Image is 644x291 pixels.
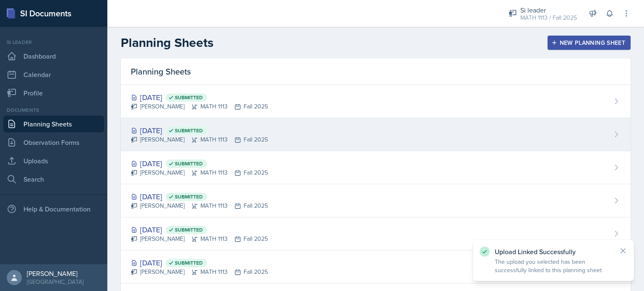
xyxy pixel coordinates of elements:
div: [PERSON_NAME] MATH 1113 Fall 2025 [131,234,268,243]
p: Upload Linked Successfully [495,247,612,256]
div: [DATE] [131,158,268,169]
div: [PERSON_NAME] MATH 1113 Fall 2025 [131,268,268,276]
span: Submitted [175,127,203,134]
a: [DATE] Submitted [PERSON_NAME]MATH 1113Fall 2025 [121,151,631,184]
div: Help & Documentation [3,201,104,217]
button: New Planning Sheet [548,36,631,50]
div: Documents [3,106,104,114]
a: Search [3,171,104,188]
span: Submitted [175,260,203,266]
div: [DATE] [131,257,268,268]
div: [PERSON_NAME] MATH 1113 Fall 2025 [131,102,268,111]
a: Calendar [3,66,104,83]
div: [PERSON_NAME] [27,269,83,278]
a: Uploads [3,152,104,169]
div: Planning Sheets [121,59,631,85]
a: Profile [3,85,104,101]
div: [DATE] [131,125,268,136]
a: Dashboard [3,48,104,64]
div: Si leader [3,39,104,46]
div: [PERSON_NAME] MATH 1113 Fall 2025 [131,168,268,177]
p: The upload you selected has been successfully linked to this planning sheet [495,258,612,274]
div: MATH 1113 / Fall 2025 [520,13,577,22]
div: [DATE] [131,191,268,202]
div: Si leader [520,5,577,15]
div: [PERSON_NAME] MATH 1113 Fall 2025 [131,201,268,210]
span: Submitted [175,193,203,200]
div: New Planning Sheet [553,39,625,46]
a: Planning Sheets [3,116,104,132]
span: Submitted [175,227,203,233]
h2: Planning Sheets [121,35,213,50]
div: [PERSON_NAME] MATH 1113 Fall 2025 [131,135,268,144]
a: Observation Forms [3,134,104,151]
span: Submitted [175,94,203,101]
div: [DATE] [131,92,268,103]
a: [DATE] Submitted [PERSON_NAME]MATH 1113Fall 2025 [121,217,631,250]
div: [GEOGRAPHIC_DATA] [27,278,83,286]
a: [DATE] Submitted [PERSON_NAME]MATH 1113Fall 2025 [121,118,631,151]
a: [DATE] Submitted [PERSON_NAME]MATH 1113Fall 2025 [121,184,631,217]
div: [DATE] [131,224,268,235]
span: Submitted [175,160,203,167]
a: [DATE] Submitted [PERSON_NAME]MATH 1113Fall 2025 [121,85,631,118]
a: [DATE] Submitted [PERSON_NAME]MATH 1113Fall 2025 [121,250,631,283]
